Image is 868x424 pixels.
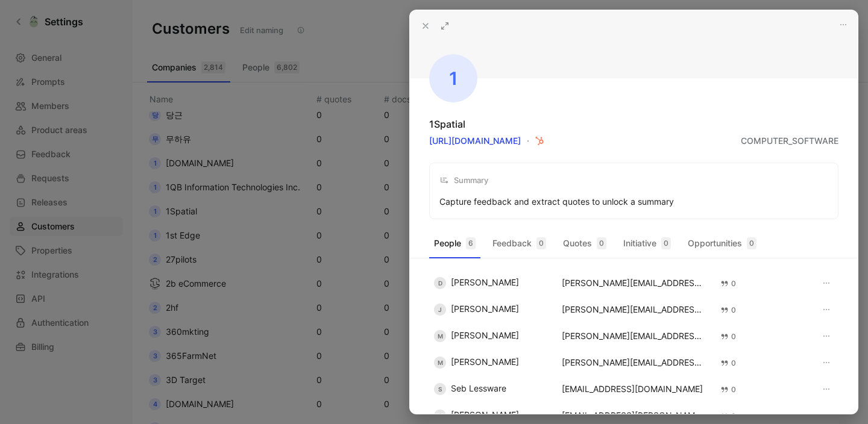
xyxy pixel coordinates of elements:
div: [PERSON_NAME] [434,304,547,316]
div: [PERSON_NAME][EMAIL_ADDRESS][DOMAIN_NAME] [562,331,706,340]
div: M [434,357,446,369]
div: 0 [720,357,736,369]
div: [PERSON_NAME] [434,330,547,342]
a: [URL][DOMAIN_NAME] [429,136,521,146]
div: 0 [597,237,606,249]
div: 0 [747,237,756,249]
div: [EMAIL_ADDRESS][DOMAIN_NAME] [562,384,706,393]
div: J [434,304,446,316]
div: S [434,410,446,422]
button: Quotes [558,234,611,253]
div: [EMAIL_ADDRESS][PERSON_NAME][DOMAIN_NAME] [562,411,706,420]
div: 0 [720,410,736,422]
div: Summary [439,173,488,187]
div: [PERSON_NAME] [434,410,547,422]
div: 0 [720,278,736,290]
div: COMPUTER_SOFTWARE [741,134,838,148]
div: [PERSON_NAME][EMAIL_ADDRESS][PERSON_NAME][DOMAIN_NAME] [562,278,706,287]
div: D [434,277,446,289]
div: [PERSON_NAME] [434,357,547,369]
div: 0 [536,237,546,249]
div: [PERSON_NAME] [434,277,547,289]
div: 0 [661,237,671,249]
button: Feedback [488,234,551,253]
button: Opportunities [683,234,761,253]
div: [PERSON_NAME][EMAIL_ADDRESS][DOMAIN_NAME] [562,358,706,367]
div: 0 [720,331,736,343]
button: People [429,234,480,253]
div: 0 [720,304,736,316]
div: S [434,383,446,395]
div: 1 [429,54,477,102]
div: 6 [466,237,476,249]
div: Seb Lessware [434,383,547,395]
div: 0 [720,384,736,396]
button: Initiative [618,234,676,253]
div: Capture feedback and extract quotes to unlock a summary [439,195,674,209]
div: 1Spatial [429,117,465,131]
div: M [434,330,446,342]
div: [PERSON_NAME][EMAIL_ADDRESS][PERSON_NAME][DOMAIN_NAME] [562,305,706,314]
